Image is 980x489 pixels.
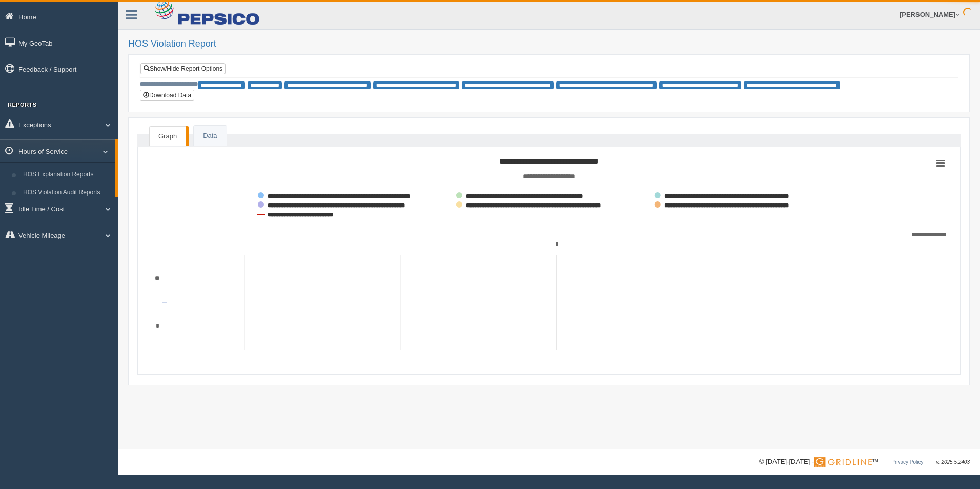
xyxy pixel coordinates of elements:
[18,166,115,184] a: HOS Explanation Reports
[759,457,970,467] div: © [DATE]-[DATE] - ™
[936,459,970,465] span: v. 2025.5.2403
[814,457,872,467] img: Gridline
[18,184,115,202] a: HOS Violation Audit Reports
[128,39,970,49] h2: HOS Violation Report
[140,90,194,101] button: Download Data
[140,63,226,74] a: Show/Hide Report Options
[194,126,226,147] a: Data
[891,459,923,465] a: Privacy Policy
[149,126,186,147] a: Graph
